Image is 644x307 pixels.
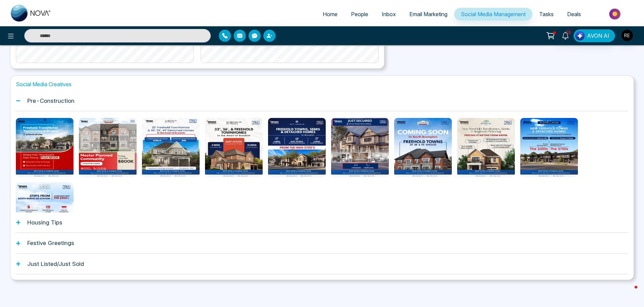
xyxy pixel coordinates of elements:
a: Tasks [532,8,560,21]
span: AVON AI [587,32,609,40]
a: People [344,8,375,21]
a: Inbox [375,8,403,21]
img: Nova CRM Logo [11,5,51,22]
button: AVON AI [574,29,615,42]
h1: Just Listed/Just Sold [27,260,84,267]
img: Lead Flow [575,31,585,40]
span: Email Marketing [409,11,447,18]
span: Deals [567,11,581,18]
a: Email Marketing [403,8,454,21]
a: Deals [560,8,588,21]
span: 10 [565,29,572,35]
span: Home [323,11,338,18]
img: Market-place.gif [591,6,640,22]
span: People [351,11,368,18]
h1: Social Media Creatives [16,81,628,88]
img: User Avatar [621,30,633,41]
span: Inbox [382,11,396,18]
a: Home [316,8,344,21]
h1: Pre-Construction [27,97,75,104]
span: Social Media Management [461,11,526,18]
h1: Festive Greetings [27,240,74,246]
iframe: Intercom live chat [621,284,637,300]
h1: Housing Tips [27,219,62,226]
span: Tasks [539,11,554,18]
a: 10 [557,29,574,41]
a: Social Media Management [454,8,532,21]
